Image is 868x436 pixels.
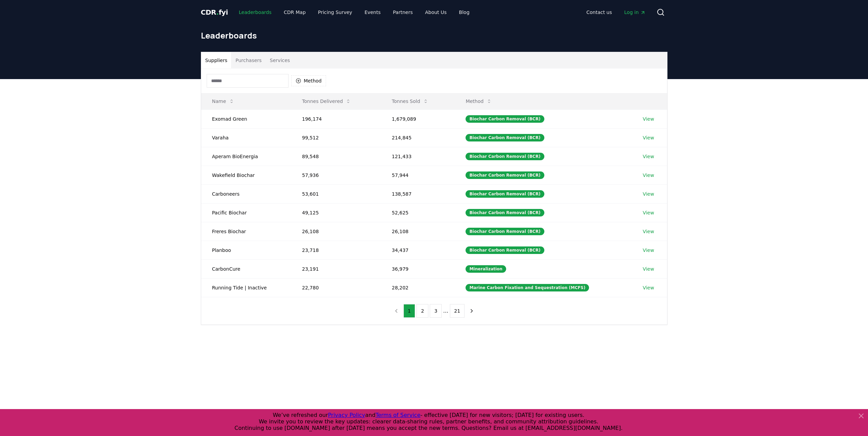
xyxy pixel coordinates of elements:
[266,52,294,69] button: Services
[291,222,381,241] td: 26,108
[619,6,651,18] a: Log in
[291,278,381,297] td: 22,780
[201,203,291,222] td: Pacific Biochar
[291,75,326,86] button: Method
[643,228,654,235] a: View
[581,6,651,18] nav: Main
[381,259,455,278] td: 36,979
[207,94,240,108] button: Name
[624,9,645,16] span: Log in
[201,8,228,16] span: CDR fyi
[201,241,291,259] td: Planboo
[466,228,544,235] div: Biochar Carbon Removal (BCR)
[643,247,654,254] a: View
[201,147,291,166] td: Aperam BioEnergia
[416,304,428,318] button: 2
[201,109,291,128] td: Exomad Green
[643,266,654,272] a: View
[643,172,654,179] a: View
[381,166,455,184] td: 57,944
[201,7,228,17] a: CDR.fyi
[466,153,544,160] div: Biochar Carbon Removal (BCR)
[231,52,266,69] button: Purchasers
[201,52,232,69] button: Suppliers
[420,6,452,18] a: About Us
[381,222,455,241] td: 26,108
[466,246,544,254] div: Biochar Carbon Removal (BCR)
[381,184,455,203] td: 138,587
[297,94,357,108] button: Tonnes Delivered
[381,241,455,259] td: 34,437
[643,284,654,291] a: View
[216,8,219,16] span: .
[201,259,291,278] td: CarbonCure
[291,147,381,166] td: 89,548
[291,203,381,222] td: 49,125
[201,184,291,203] td: Carboneers
[291,128,381,147] td: 99,512
[386,94,434,108] button: Tonnes Sold
[430,304,442,318] button: 3
[291,241,381,259] td: 23,718
[381,203,455,222] td: 52,625
[466,284,589,291] div: Marine Carbon Fixation and Sequestration (MCFS)
[403,304,415,318] button: 1
[466,190,544,198] div: Biochar Carbon Removal (BCR)
[643,153,654,160] a: View
[466,209,544,216] div: Biochar Carbon Removal (BCR)
[233,6,475,18] nav: Main
[643,116,654,122] a: View
[291,166,381,184] td: 57,936
[460,94,497,108] button: Method
[201,30,667,41] h1: Leaderboards
[291,109,381,128] td: 196,174
[201,128,291,147] td: Varaha
[359,6,386,18] a: Events
[466,304,477,318] button: next page
[454,6,475,18] a: Blog
[443,307,448,315] li: ...
[201,166,291,184] td: Wakefield Biochar
[201,222,291,241] td: Freres Biochar
[466,134,544,141] div: Biochar Carbon Removal (BCR)
[450,304,465,318] button: 21
[381,128,455,147] td: 214,845
[643,209,654,216] a: View
[201,278,291,297] td: Running Tide | Inactive
[381,278,455,297] td: 28,202
[643,134,654,141] a: View
[466,171,544,179] div: Biochar Carbon Removal (BCR)
[312,6,357,18] a: Pricing Survey
[291,184,381,203] td: 53,601
[466,265,506,273] div: Mineralization
[381,109,455,128] td: 1,679,089
[278,6,311,18] a: CDR Map
[233,6,277,18] a: Leaderboards
[643,191,654,197] a: View
[387,6,418,18] a: Partners
[381,147,455,166] td: 121,433
[291,259,381,278] td: 23,191
[581,6,617,18] a: Contact us
[466,115,544,123] div: Biochar Carbon Removal (BCR)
